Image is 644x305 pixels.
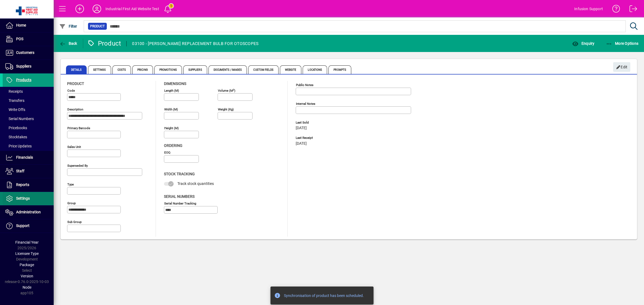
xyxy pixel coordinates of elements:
a: Reports [3,178,54,192]
mat-label: Primary barcode [67,126,90,130]
span: Financials [16,155,33,159]
span: More Options [606,41,639,46]
mat-label: Code [67,89,75,92]
mat-label: Serial Number tracking [164,201,196,205]
span: Version [21,274,33,278]
button: Profile [88,4,105,14]
mat-label: Length (m) [164,89,179,92]
a: Transfers [3,96,54,105]
a: Customers [3,46,54,59]
span: Product [90,24,105,29]
div: 03100 - [PERSON_NAME] REPLACEMENT BULB FOR OTOSCOPES [132,39,258,48]
a: Pricebooks [3,123,54,132]
span: Price Updates [5,144,32,148]
button: More Options [605,39,640,48]
mat-label: Superseded by [67,164,88,168]
span: Stocktakes [5,135,27,139]
span: Last Receipt [296,136,376,140]
a: Staff [3,165,54,178]
span: Financial Year [15,240,39,244]
a: Receipts [3,87,54,96]
span: Pricing [132,65,153,74]
mat-label: Public Notes [296,83,313,87]
span: Support [16,224,30,228]
div: Industrial First Aid Website Test [105,5,159,13]
span: POS [16,37,23,41]
mat-label: Description [67,107,83,111]
span: Track stock quantities [177,181,214,186]
div: Synchronisation of product has been scheduled. [284,293,364,299]
mat-label: Width (m) [164,107,178,111]
span: Serial Numbers [164,194,195,199]
div: Product [87,39,121,48]
span: Stock Tracking [164,172,195,176]
span: Suppliers [183,65,207,74]
mat-label: Volume (m ) [218,89,235,92]
span: Filter [59,24,77,28]
span: Pricebooks [5,126,27,130]
span: [DATE] [296,142,307,146]
button: Enquiry [571,39,596,48]
a: Write Offs [3,105,54,114]
span: Node [23,285,31,289]
a: Financials [3,151,54,164]
span: Custom Fields [248,65,278,74]
span: Documents / Images [208,65,247,74]
mat-label: Internal Notes [296,102,315,106]
span: Staff [16,169,24,173]
span: Product [67,81,84,86]
span: Serial Numbers [5,117,34,121]
span: Enquiry [572,41,594,46]
span: Website [280,65,302,74]
a: Price Updates [3,142,54,151]
a: Suppliers [3,60,54,73]
span: Suppliers [16,64,31,68]
button: Add [71,4,88,14]
a: Knowledge Base [608,1,620,18]
sup: 3 [233,88,234,91]
span: Locations [303,65,327,74]
div: Infusion Support [574,5,603,13]
a: Administration [3,206,54,219]
span: Costs [112,65,131,74]
a: Support [3,219,54,233]
span: Administration [16,210,41,214]
span: Promotions [154,65,182,74]
mat-label: Height (m) [164,126,179,130]
a: Settings [3,192,54,205]
span: Last Sold [296,121,376,124]
span: Reports [16,183,29,187]
span: [DATE] [296,126,307,130]
button: Edit [613,62,630,72]
mat-label: Sub group [67,220,82,224]
a: Serial Numbers [3,114,54,123]
span: Ordering [164,143,182,148]
app-page-header-button: Back [54,39,83,48]
a: Home [3,19,54,32]
span: Dimensions [164,81,186,86]
span: Package [20,263,34,267]
span: Products [16,78,31,82]
span: Licensee Type [15,251,39,256]
a: POS [3,32,54,46]
span: Details [66,65,87,74]
button: Filter [58,21,79,31]
span: Settings [88,65,111,74]
mat-label: EOQ [164,151,170,154]
span: Receipts [5,89,23,94]
mat-label: Group [67,201,76,205]
a: Logout [625,1,637,18]
span: Transfers [5,98,24,103]
span: Settings [16,196,30,200]
span: Back [59,41,77,46]
mat-label: Type [67,183,74,186]
span: Write Offs [5,107,25,112]
span: Prompts [328,65,351,74]
span: Edit [616,63,628,72]
button: Back [58,39,79,48]
mat-label: Weight (Kg) [218,107,234,111]
span: Home [16,23,26,27]
mat-label: Sales unit [67,145,81,149]
span: Customers [16,50,34,55]
a: Stocktakes [3,132,54,142]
